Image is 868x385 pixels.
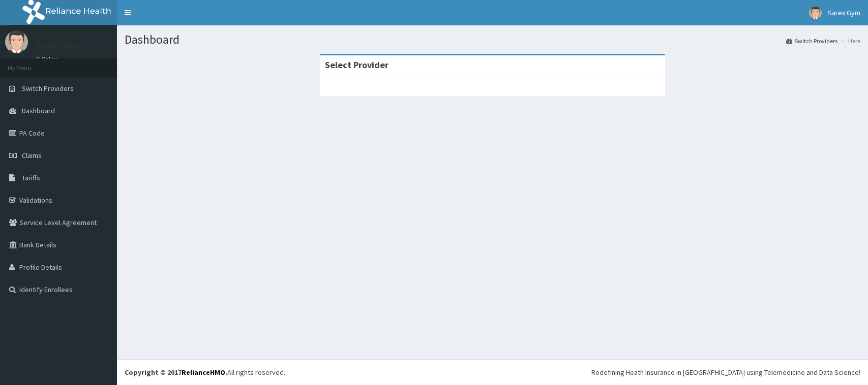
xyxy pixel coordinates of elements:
[117,359,868,385] footer: All rights reserved.
[125,33,860,46] h1: Dashboard
[182,368,225,377] a: RelianceHMO
[36,55,60,62] a: Online
[591,367,860,377] div: Redefining Heath Insurance in [GEOGRAPHIC_DATA] using Telemedicine and Data Science!
[809,7,822,19] img: User Image
[125,368,227,377] strong: Copyright © 2017 .
[325,59,388,71] strong: Select Provider
[22,173,40,182] span: Tariffs
[786,37,837,45] a: Switch Providers
[22,151,42,160] span: Claims
[839,37,860,45] li: Here
[828,8,860,17] span: Sarex Gym
[36,41,77,50] p: Sarex Gym
[22,106,55,115] span: Dashboard
[22,84,74,93] span: Switch Providers
[5,30,28,53] img: User Image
